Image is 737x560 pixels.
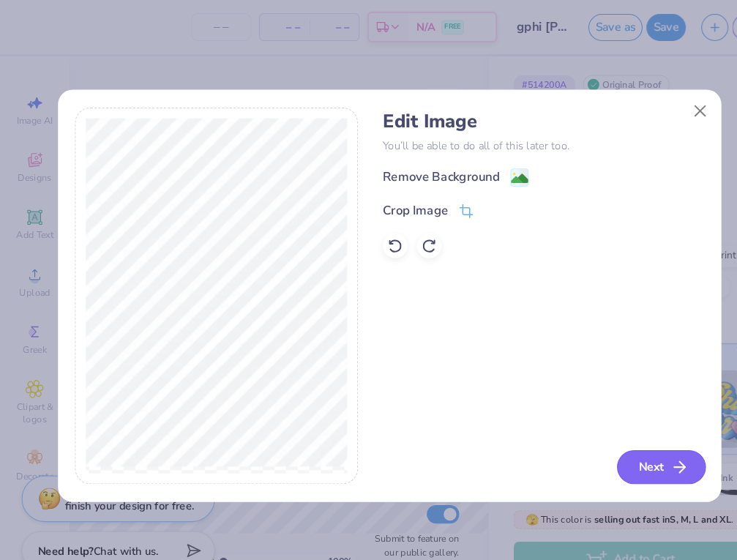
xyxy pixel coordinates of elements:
[362,190,424,208] div: Crop Image
[362,105,666,126] h4: Edit Image
[648,92,676,119] button: Close
[362,130,666,146] p: You’ll be able to do all of this later too.
[362,159,473,176] div: Remove Background
[584,426,668,458] button: Next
